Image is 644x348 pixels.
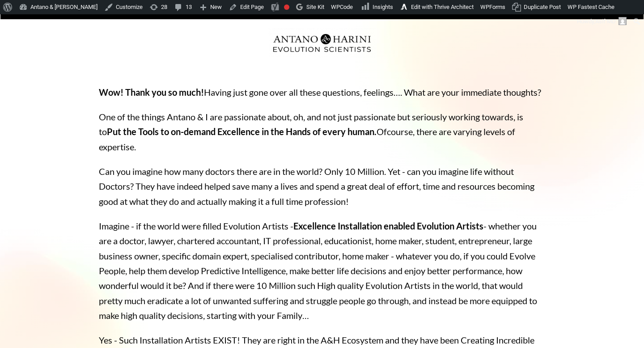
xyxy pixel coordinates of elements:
[99,219,545,323] p: Imagine - if the world were filled Evolution Artists - - whether you are a doctor, lawyer, charte...
[107,126,377,137] strong: Put the Tools to on-demand Excellence in the Hands of every human.
[99,110,545,154] p: One of the things Antano & I are passionate about, oh, and not just passionate but seriously work...
[99,85,545,100] p: Having just gone over all these questions, feelings…. What are your immediate thoughts?
[293,221,483,231] strong: Excellence Installation enabled Evolution Artists
[284,4,289,10] div: Focus keyphrase not set
[99,87,204,98] strong: Wow! Thank you so much!
[574,14,630,29] a: Howdy,
[268,28,376,58] img: Evolution-Scientist (2)
[306,4,324,10] span: Site Kit
[595,18,616,25] span: Asif MD
[99,164,545,209] p: Can you imagine how many doctors there are in the world? Only 10 Million. Yet - can you imagine l...
[373,4,393,10] span: Insights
